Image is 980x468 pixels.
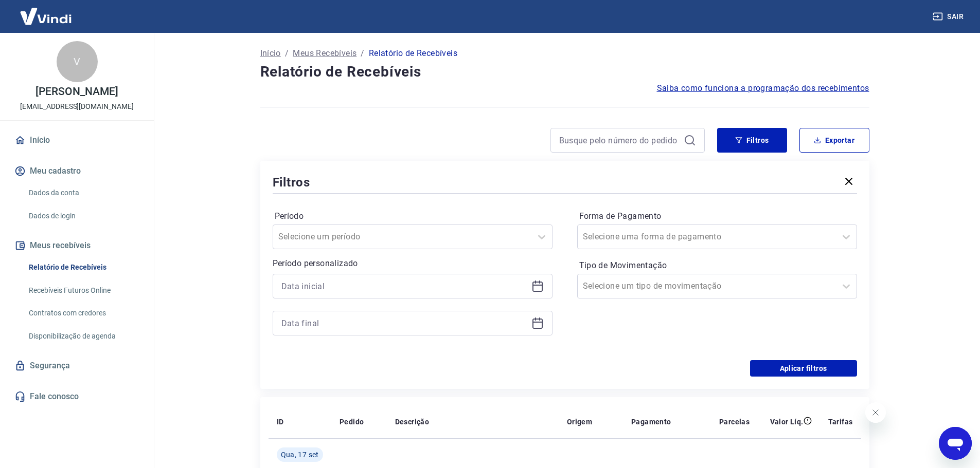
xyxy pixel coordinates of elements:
a: Relatório de Recebíveis [25,257,141,278]
p: Origem [567,417,592,427]
button: Meu cadastro [12,160,141,182]
button: Exportar [799,128,869,153]
button: Sair [931,7,968,26]
a: Dados de login [25,205,141,227]
a: Segurança [12,354,141,377]
label: Forma de Pagamento [579,210,855,222]
h4: Relatório de Recebíveis [260,62,869,82]
button: Filtros [717,128,787,153]
p: Parcelas [719,417,750,427]
a: Fale conosco [12,385,141,408]
span: Qua, 17 set [281,450,319,460]
p: Período personalizado [273,257,553,270]
button: Meus recebíveis [12,234,141,257]
a: Dados da conta [25,182,141,203]
div: V [57,41,98,82]
label: Tipo de Movimentação [579,259,855,272]
img: Vindi [12,1,79,32]
a: Início [12,129,141,152]
p: Tarifas [828,417,853,427]
p: Pagamento [631,417,671,427]
p: [EMAIL_ADDRESS][DOMAIN_NAME] [20,101,134,112]
button: Aplicar filtros [750,360,857,377]
a: Início [260,47,281,60]
p: / [361,47,364,60]
label: Período [275,210,550,222]
iframe: Botão para abrir a janela de mensagens [939,427,972,460]
p: Descrição [395,417,430,427]
p: Pedido [340,417,364,427]
p: Relatório de Recebíveis [369,47,457,60]
p: ID [277,417,284,427]
iframe: Fechar mensagem [865,402,886,423]
a: Recebíveis Futuros Online [25,280,141,301]
input: Data inicial [281,278,527,294]
a: Disponibilização de agenda [25,326,141,347]
input: Busque pelo número do pedido [559,133,680,148]
h5: Filtros [273,174,311,191]
a: Saiba como funciona a programação dos recebimentos [657,82,869,95]
input: Data final [281,315,527,331]
a: Contratos com credores [25,303,141,324]
p: Valor Líq. [770,417,804,427]
p: [PERSON_NAME] [35,86,118,97]
p: / [285,47,289,60]
a: Meus Recebíveis [293,47,357,60]
span: Olá! Precisa de ajuda? [6,7,86,15]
